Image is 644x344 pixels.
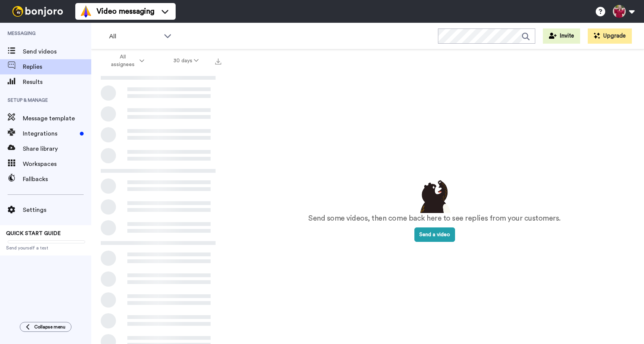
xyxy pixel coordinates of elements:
[23,77,91,87] span: Results
[416,178,454,213] img: results-emptystates.png
[308,213,561,224] p: Send some videos, then come back here to see replies from your customers.
[107,53,138,68] span: All assignees
[23,129,77,138] span: Integrations
[213,55,224,66] button: Export all results that match these filters now.
[97,6,154,17] span: Video messaging
[414,227,455,242] button: Send a video
[109,32,160,41] span: All
[23,205,91,215] span: Settings
[543,28,580,44] button: Invite
[20,322,71,332] button: Collapse menu
[215,58,221,65] img: export.svg
[9,6,66,17] img: bj-logo-header-white.svg
[6,231,61,236] span: QUICK START GUIDE
[414,232,455,237] a: Send a video
[80,5,92,17] img: vm-color.svg
[93,50,159,71] button: All assignees
[23,62,91,71] span: Replies
[23,159,91,169] span: Workspaces
[34,324,65,330] span: Collapse menu
[588,28,632,44] button: Upgrade
[159,54,213,68] button: 30 days
[23,144,91,153] span: Share library
[23,47,91,56] span: Send videos
[23,175,91,184] span: Fallbacks
[6,245,85,251] span: Send yourself a test
[23,114,91,123] span: Message template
